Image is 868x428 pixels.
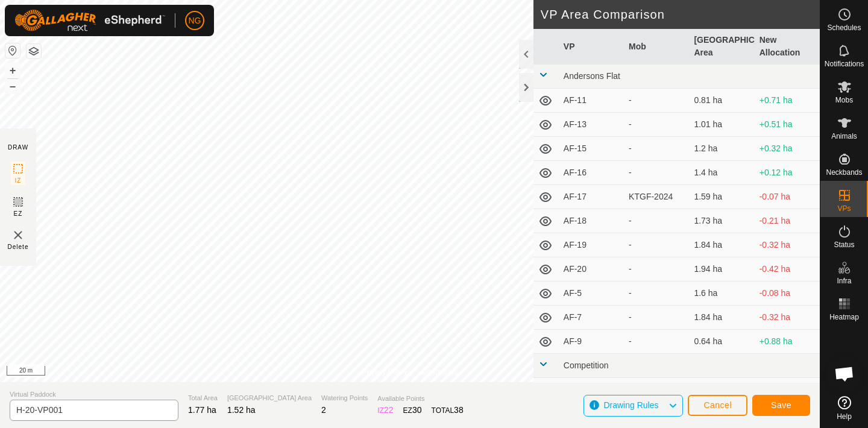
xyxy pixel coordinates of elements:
button: Map Layers [27,44,41,58]
td: C-10 [559,378,624,402]
div: - [629,287,684,300]
span: Delete [8,242,29,251]
span: Total Area [188,393,218,403]
div: - [629,94,684,107]
th: Mob [624,29,689,65]
td: 1.2 ha [689,137,754,161]
th: VP [559,29,624,65]
td: +0.47 ha [755,378,820,402]
div: KTGF-2024 [629,190,684,203]
td: AF-7 [559,306,624,330]
td: -0.32 ha [755,306,820,330]
div: TOTAL [432,404,464,417]
span: 30 [412,405,422,415]
span: 22 [384,405,394,415]
td: 1.05 ha [689,378,754,402]
a: Privacy Policy [362,367,407,377]
td: AF-9 [559,330,624,354]
button: Cancel [688,395,747,416]
td: 1.84 ha [689,233,754,257]
td: -0.32 ha [755,233,820,257]
td: 1.73 ha [689,209,754,233]
span: Cancel [703,400,732,410]
span: Watering Points [321,393,368,403]
td: +0.51 ha [755,113,820,137]
td: -0.07 ha [755,185,820,209]
div: - [629,335,684,348]
td: 0.81 ha [689,89,754,113]
td: AF-19 [559,233,624,257]
td: AF-11 [559,89,624,113]
span: 2 [321,405,326,415]
td: AF-13 [559,113,624,137]
td: 1.01 ha [689,113,754,137]
div: - [629,311,684,324]
span: Drawing Rules [603,400,658,410]
span: Heatmap [829,313,859,321]
span: VPs [837,205,851,212]
td: -0.42 ha [755,257,820,282]
td: AF-17 [559,185,624,209]
td: 1.4 ha [689,161,754,185]
div: - [629,215,684,227]
button: Reset Map [5,43,20,58]
td: +0.32 ha [755,137,820,161]
span: 38 [454,405,464,415]
span: IZ [15,176,22,185]
div: DRAW [8,143,28,152]
div: - [629,118,684,131]
span: EZ [14,209,23,218]
td: 1.94 ha [689,257,754,282]
td: +0.71 ha [755,89,820,113]
button: Save [752,395,810,416]
td: AF-15 [559,137,624,161]
span: Mobs [835,96,853,104]
th: [GEOGRAPHIC_DATA] Area [689,29,754,65]
td: AF-18 [559,209,624,233]
td: +0.12 ha [755,161,820,185]
h2: VP Area Comparison [541,7,820,22]
td: -0.21 ha [755,209,820,233]
div: - [629,239,684,251]
span: Andersons Flat [564,71,620,81]
span: Schedules [827,24,861,31]
div: - [629,166,684,179]
span: Status [834,241,854,248]
div: - [629,142,684,155]
span: 1.77 ha [188,405,216,415]
span: Save [771,400,791,410]
td: +0.88 ha [755,330,820,354]
span: Animals [831,133,857,140]
span: Competition [564,360,609,370]
td: AF-16 [559,161,624,185]
div: IZ [377,404,393,417]
button: + [5,63,20,78]
span: Infra [837,277,851,285]
span: Help [837,413,852,420]
td: AF-20 [559,257,624,282]
img: Gallagher Logo [14,10,165,31]
button: – [5,79,20,93]
td: 0.64 ha [689,330,754,354]
td: AF-5 [559,282,624,306]
th: New Allocation [755,29,820,65]
td: -0.08 ha [755,282,820,306]
span: Available Points [377,394,463,404]
div: Open chat [826,356,863,392]
td: 1.59 ha [689,185,754,209]
a: Help [820,391,868,425]
span: [GEOGRAPHIC_DATA] Area [227,393,312,403]
div: EZ [403,404,422,417]
td: 1.84 ha [689,306,754,330]
span: Notifications [825,60,864,68]
span: NG [189,14,201,27]
img: VP [11,228,25,242]
td: 1.6 ha [689,282,754,306]
span: 1.52 ha [227,405,256,415]
span: Neckbands [826,169,862,176]
span: Virtual Paddock [10,389,178,400]
div: - [629,263,684,275]
a: Contact Us [422,367,458,377]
